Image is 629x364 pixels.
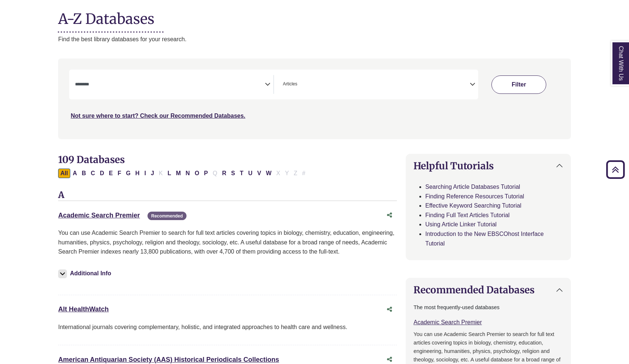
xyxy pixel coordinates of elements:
[255,169,263,178] button: Filter Results V
[124,169,132,178] button: Filter Results G
[413,303,563,312] p: The most frequently-used databases
[238,169,246,178] button: Filter Results T
[264,169,274,178] button: Filter Results W
[491,75,546,94] button: Submit for Search Results
[192,169,201,178] button: Filter Results O
[58,212,140,219] a: Academic Search Premier
[89,169,97,178] button: Filter Results C
[229,169,237,178] button: Filter Results S
[58,169,70,178] button: All
[165,169,173,178] button: Filter Results L
[133,169,142,178] button: Filter Results H
[382,303,397,317] button: Share this database
[58,5,571,27] h1: A-Z Databases
[79,169,88,178] button: Filter Results B
[220,169,229,178] button: Filter Results R
[75,82,265,88] textarea: Search
[97,169,106,178] button: Filter Results D
[174,169,183,178] button: Filter Results M
[58,356,279,363] a: American Antiquarian Society (AAS) Historical Periodicals Collections
[283,81,297,88] span: Articles
[58,305,109,313] a: Alt HealthWatch
[425,231,544,247] a: Introduction to the New EBSCOhost Interface Tutorial
[58,228,397,257] p: You can use Academic Search Premier to search for full text articles covering topics in biology, ...
[184,169,192,178] button: Filter Results N
[71,169,79,178] button: Filter Results A
[58,35,571,44] p: Find the best library databases for your research.
[58,170,308,176] div: Alpha-list to filter by first letter of database name
[604,165,627,174] a: Back to Top
[406,154,571,177] button: Helpful Tutorials
[148,212,186,220] span: Recommended
[58,190,397,201] h3: A
[107,169,115,178] button: Filter Results E
[71,113,245,119] a: Not sure where to start? Check our Recommended Databases.
[58,59,571,139] nav: Search filters
[58,268,113,279] button: Additional Info
[246,169,255,178] button: Filter Results U
[425,193,524,199] a: Finding Reference Resources Tutorial
[280,81,297,88] li: Articles
[116,169,124,178] button: Filter Results F
[382,208,397,222] button: Share this database
[149,169,156,178] button: Filter Results J
[202,169,210,178] button: Filter Results P
[425,202,521,209] a: Effective Keyword Searching Tutorial
[406,278,571,301] button: Recommended Databases
[58,153,125,166] span: 109 Databases
[142,169,148,178] button: Filter Results I
[413,319,482,325] a: Academic Search Premier
[425,184,520,190] a: Searching Article Databases Tutorial
[425,212,509,218] a: Finding Full Text Articles Tutorial
[425,221,497,227] a: Using Article Linker Tutorial
[58,322,397,332] p: International journals covering complementary, holistic, and integrated approaches to health care...
[299,82,302,88] textarea: Search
